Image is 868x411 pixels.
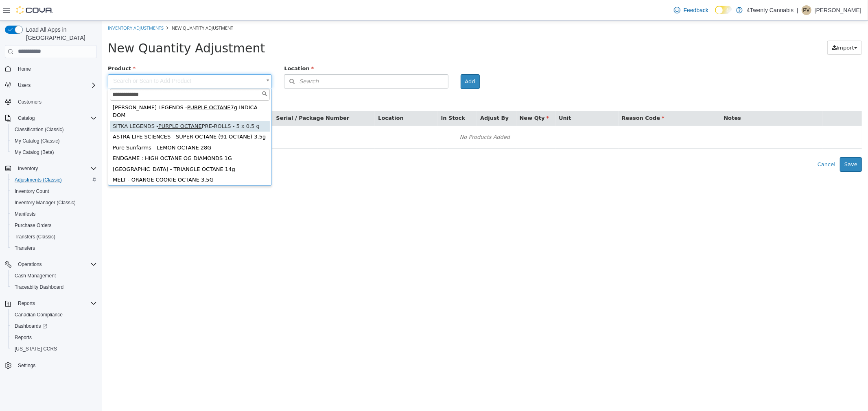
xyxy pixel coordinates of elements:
span: Operations [18,261,42,268]
button: Purchase Orders [8,220,100,231]
button: Reports [8,332,100,343]
span: Home [15,64,97,74]
a: Reports [11,333,35,342]
span: Home [18,66,31,72]
a: Transfers [11,243,38,253]
span: Transfers (Classic) [15,234,55,240]
span: Reports [15,334,32,341]
span: Adjustments (Classic) [15,177,62,183]
a: Cash Management [11,271,59,281]
span: Cash Management [11,271,97,281]
span: Catalog [15,113,97,123]
span: Inventory Count [15,188,49,195]
a: My Catalog (Beta) [11,147,57,157]
span: [US_STATE] CCRS [15,346,57,352]
a: Canadian Compliance [11,310,66,320]
button: Users [2,80,100,91]
span: Dark Mode [715,14,715,15]
span: PURPLE OCTANE [85,84,129,90]
a: Home [15,64,34,74]
div: ENDGAME : HIGH OCTANE OG DIAMONDS 1G [8,132,168,143]
p: [PERSON_NAME] [815,5,861,15]
span: Traceabilty Dashboard [11,282,97,292]
button: Customers [2,96,100,108]
span: Reports [18,300,35,307]
span: Users [15,80,97,90]
span: Customers [18,99,42,105]
span: Transfers [11,243,97,253]
span: Inventory Manager (Classic) [15,199,76,206]
span: My Catalog (Beta) [11,147,97,157]
p: 4Twenty Cannabis [747,5,794,15]
span: PURPLE OCTANE [57,102,100,108]
button: Home [2,63,100,75]
span: My Catalog (Classic) [11,136,97,146]
button: Inventory [15,164,41,173]
span: Transfers [15,245,35,251]
button: Inventory Manager (Classic) [8,197,100,208]
span: Inventory [15,164,97,173]
span: Purchase Orders [15,222,52,229]
span: Purchase Orders [11,221,97,230]
button: Catalog [15,113,38,123]
span: Cash Management [15,273,56,279]
button: My Catalog (Beta) [8,147,100,158]
span: Washington CCRS [11,344,97,354]
a: Settings [15,361,39,370]
a: Classification (Classic) [11,125,67,134]
button: Canadian Compliance [8,309,100,320]
span: My Catalog (Beta) [15,149,54,156]
button: Users [15,80,34,90]
span: Classification (Classic) [11,125,97,134]
span: Customers [15,97,97,107]
button: Catalog [2,112,100,124]
span: Canadian Compliance [15,311,63,318]
img: Cova [16,6,53,14]
button: Operations [15,260,45,269]
span: My Catalog (Classic) [15,138,60,144]
span: Reports [11,333,97,342]
nav: Complex example [5,60,97,393]
span: Classification (Classic) [15,126,64,133]
button: Reports [15,299,38,308]
a: Dashboards [11,321,50,331]
div: Peaches Van Aert [802,5,811,15]
span: Inventory [18,165,38,172]
div: ASTRA LIFE SCIENCES - SUPER OCTANE (91 OCTANE) 3.5g [8,111,168,122]
span: Transfers (Classic) [11,232,97,242]
span: Settings [15,360,97,370]
button: Transfers (Classic) [8,231,100,242]
div: [GEOGRAPHIC_DATA] - TRIANGLE OCTANE 14g [8,143,168,154]
span: PV [803,5,810,15]
button: Traceabilty Dashboard [8,281,100,293]
p: | [797,5,798,15]
span: Traceabilty Dashboard [15,284,63,290]
button: Inventory [2,163,100,174]
button: Reports [2,298,100,309]
button: Manifests [8,208,100,220]
button: Inventory Count [8,186,100,197]
span: Inventory Manager (Classic) [11,198,97,208]
span: Catalog [18,115,35,121]
a: My Catalog (Classic) [11,136,63,146]
a: Purchase Orders [11,221,55,230]
a: Dashboards [8,320,100,332]
span: Reports [15,299,97,308]
span: Feedback [684,6,708,14]
button: My Catalog (Classic) [8,135,100,147]
button: [US_STATE] CCRS [8,343,100,355]
button: Settings [2,359,100,371]
span: Dashboards [15,323,47,329]
a: Customers [15,97,45,107]
span: Dashboards [11,321,97,331]
a: [US_STATE] CCRS [11,344,60,354]
a: Adjustments (Classic) [11,175,65,185]
div: Pure Sunfarms - LEMON OCTANE 28G [8,122,168,133]
button: Adjustments (Classic) [8,174,100,186]
div: MELT - ORANGE COOKIE OCTANE 3.5G [8,154,168,165]
span: Load All Apps in [GEOGRAPHIC_DATA] [23,26,97,42]
button: Operations [2,259,100,270]
a: Transfers (Classic) [11,232,59,242]
span: Manifests [15,211,35,217]
div: [PERSON_NAME] LEGENDS - 7g INDICA DOM [8,82,168,100]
